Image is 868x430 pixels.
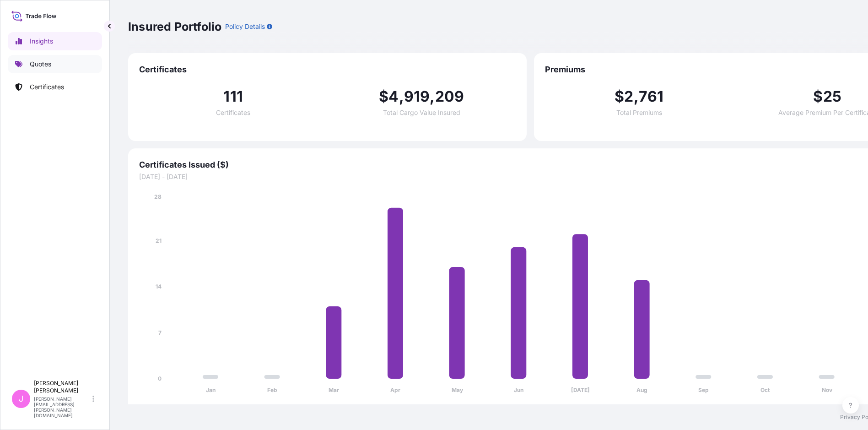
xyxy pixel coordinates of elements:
tspan: Apr [390,386,400,393]
span: $ [615,89,624,104]
tspan: 14 [156,283,162,290]
span: 919 [404,89,430,104]
span: 4 [388,89,399,104]
p: [PERSON_NAME] [PERSON_NAME] [34,380,91,394]
p: Quotes [30,60,51,69]
a: Quotes [8,55,102,73]
span: , [430,89,435,104]
span: 111 [223,89,243,104]
span: 2 [624,89,633,104]
tspan: Oct [760,386,770,393]
a: Certificates [8,78,102,96]
p: Policy Details [225,22,265,31]
tspan: [DATE] [571,386,590,393]
span: 25 [823,89,841,104]
span: 761 [639,89,664,104]
span: J [19,394,23,403]
tspan: 7 [158,329,162,336]
span: , [634,89,639,104]
p: Insured Portfolio [128,19,221,34]
span: $ [813,89,823,104]
a: Insights [8,32,102,50]
tspan: Feb [267,386,277,393]
span: $ [379,89,388,104]
span: Total Premiums [616,109,662,116]
p: Insights [30,37,53,46]
tspan: Sep [698,386,709,393]
span: Certificates [216,109,250,116]
tspan: Mar [329,386,339,393]
tspan: Aug [636,386,647,393]
tspan: 28 [154,193,162,200]
span: Total Cargo Value Insured [383,109,460,116]
tspan: May [452,386,464,393]
p: Certificates [30,82,64,92]
span: Certificates [139,64,516,75]
tspan: Jun [514,386,523,393]
tspan: 21 [156,237,162,244]
tspan: Jan [206,386,216,393]
tspan: 0 [158,375,162,382]
span: , [399,89,404,104]
p: [PERSON_NAME][EMAIL_ADDRESS][PERSON_NAME][DOMAIN_NAME] [34,396,91,418]
tspan: Nov [822,386,833,393]
span: 209 [435,89,464,104]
